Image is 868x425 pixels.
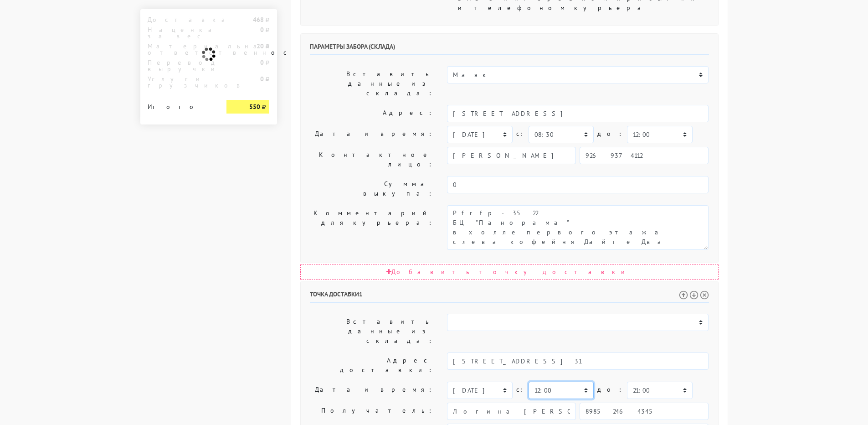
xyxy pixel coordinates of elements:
input: Имя [447,147,576,164]
label: Сумма выкупа: [303,176,441,202]
h6: Параметры забора (склада) [310,43,709,55]
label: Комментарий для курьера: [303,205,441,250]
div: Перевод выручки [141,59,220,72]
label: c: [516,382,525,398]
div: Доставка [141,16,220,23]
strong: 468 [253,16,264,24]
input: Телефон [580,147,709,164]
div: Материальная ответственность [141,43,220,56]
div: Итого [148,100,213,110]
input: Телефон [580,403,709,420]
label: c: [516,126,525,142]
label: Адрес доставки: [303,352,441,378]
label: Дата и время: [303,126,441,143]
label: Дата и время: [303,382,441,399]
label: Вставить данные из склада: [303,66,441,101]
label: Адрес: [303,105,441,122]
h6: Точка доставки [310,290,709,303]
label: до: [597,382,623,398]
div: Услуги грузчиков [141,76,220,88]
textarea: Заход со стороны Верейская 29 стр 139 [447,205,709,250]
label: Контактное лицо: [303,147,441,172]
img: ajax-loader.gif [200,46,217,62]
span: 1 [359,290,363,298]
label: до: [597,126,623,142]
label: Вставить данные из склада: [303,314,441,349]
div: Добавить точку доставки [300,264,719,280]
label: Получатель: [303,403,441,420]
input: Имя [447,403,576,420]
div: Наценка за вес [141,26,220,39]
strong: 550 [249,103,260,111]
